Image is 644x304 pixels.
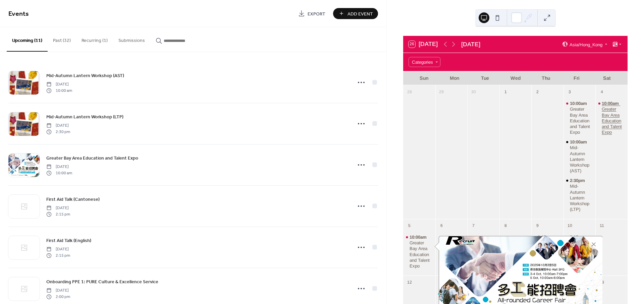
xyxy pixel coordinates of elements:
[46,211,70,217] span: 2:15 pm
[563,101,596,135] div: Greater Bay Area Education and Talent Expo
[46,195,100,203] a: First Aid Talk (Cantonese)
[570,183,593,212] div: Mid-Autumn Lantern Workshop (LTP)
[76,27,113,51] button: Recurring (1)
[461,40,480,49] div: [DATE]
[403,234,435,269] div: Greater Bay Area Education and Talent Expo
[46,288,70,294] span: [DATE]
[563,234,596,257] div: First Aid Talk (English)
[410,234,428,240] span: 10:00am
[46,113,123,121] a: Mid-Autumn Lantern Workshop (LTP)
[46,72,124,79] a: Mid-Autumn Lantern Workshop (AST)
[48,27,76,51] button: Past (32)
[570,234,586,240] span: 2:15pm
[570,42,602,47] span: Asia/Hong_Kong
[570,145,593,174] div: Mid-Autumn Lantern Workshop (AST)
[470,71,500,85] div: Tue
[570,101,588,106] span: 10:00am
[46,154,138,162] a: Greater Bay Area Education and Talent Expo
[563,139,596,174] div: Mid-Autumn Lantern Workshop (AST)
[439,71,470,85] div: Mon
[409,71,439,85] div: Sun
[534,222,542,230] div: 9
[46,294,70,300] span: 2:00 pm
[500,71,531,85] div: Wed
[46,72,124,79] span: Mid-Autumn Lantern Workshop (AST)
[8,7,29,20] span: Events
[46,114,123,121] span: Mid-Autumn Lantern Workshop (LTP)
[563,178,596,212] div: Mid-Autumn Lantern Workshop (LTP)
[113,27,150,51] button: Submissions
[293,8,330,19] a: Export
[46,278,158,286] a: Onboarding PPE 1: PURE Culture & Excellence Service
[46,123,70,129] span: [DATE]
[46,129,70,135] span: 2:30 pm
[598,222,606,230] div: 11
[595,101,628,135] div: Greater Bay Area Education and Talent Expo
[46,279,158,286] span: Onboarding PPE 1: PURE Culture & Excellence Service
[46,170,72,176] span: 10:00 am
[437,222,445,230] div: 6
[592,71,622,85] div: Sat
[470,88,478,96] div: 30
[333,8,378,19] button: Add Event
[46,246,70,252] span: [DATE]
[602,101,620,106] span: 10:00am
[347,10,373,17] span: Add Event
[46,87,72,94] span: 10:00 am
[570,139,588,145] span: 10:00am
[46,205,70,211] span: [DATE]
[406,88,414,96] div: 28
[570,106,593,135] div: Greater Bay Area Education and Talent Expo
[46,164,72,170] span: [DATE]
[406,278,414,286] div: 12
[46,237,91,244] span: First Aid Talk (English)
[531,234,563,263] div: First Aid Talk (Cantonese)
[501,222,509,230] div: 8
[410,240,433,269] div: Greater Bay Area Education and Talent Expo
[566,222,574,230] div: 10
[46,196,100,203] span: First Aid Talk (Cantonese)
[46,155,138,162] span: Greater Bay Area Education and Talent Expo
[531,71,561,85] div: Thu
[566,88,574,96] div: 3
[534,88,542,96] div: 2
[406,222,414,230] div: 5
[598,88,606,96] div: 4
[437,88,445,96] div: 29
[406,39,440,49] button: 26[DATE]
[470,222,478,230] div: 7
[561,71,592,85] div: Fri
[308,10,325,17] span: Export
[538,234,554,240] span: 2:15pm
[602,106,625,135] div: Greater Bay Area Education and Talent Expo
[46,81,72,87] span: [DATE]
[570,178,586,183] span: 2:30pm
[46,252,70,258] span: 2:15 pm
[501,88,509,96] div: 1
[46,237,91,244] a: First Aid Talk (English)
[7,27,48,52] button: Upcoming (11)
